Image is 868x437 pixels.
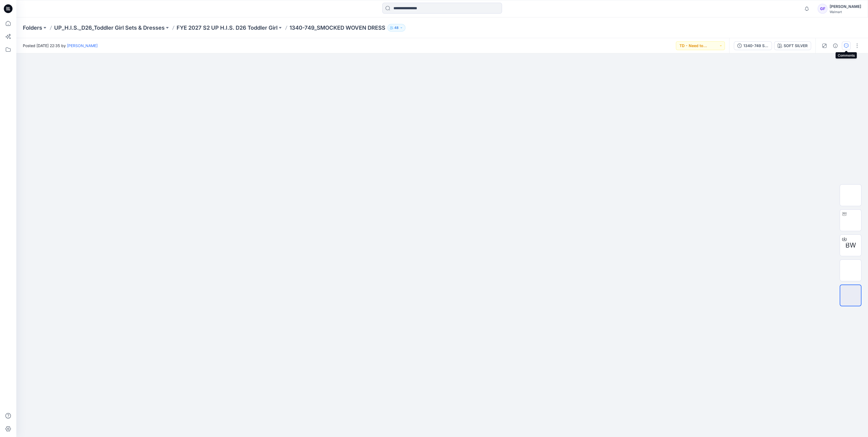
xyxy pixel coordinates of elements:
div: GF [818,4,827,14]
div: [PERSON_NAME] [830,3,861,10]
div: Walmart [830,10,861,14]
div: SOFT SILVER [784,43,808,49]
p: 48 [394,25,399,31]
a: UP_H.I.S._D26_Toddler Girl Sets & Dresses [54,24,165,32]
a: Folders [23,24,42,32]
p: 1340-749_SMOCKED WOVEN DRESS [290,24,385,32]
button: Details [831,41,840,50]
a: FYE 2027 S2 UP H.I.S. D26 Toddler Girl [177,24,278,32]
button: 1340-749 SMOCKED WOVEN DRESS-updt-7.14 [734,41,772,50]
a: [PERSON_NAME] [67,43,98,48]
div: 1340-749 SMOCKED WOVEN DRESS-updt-7.14 [743,43,768,49]
span: BW [845,240,856,250]
button: SOFT SILVER [774,41,811,50]
span: Posted [DATE] 22:35 by [23,43,98,48]
button: 48 [387,24,405,32]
